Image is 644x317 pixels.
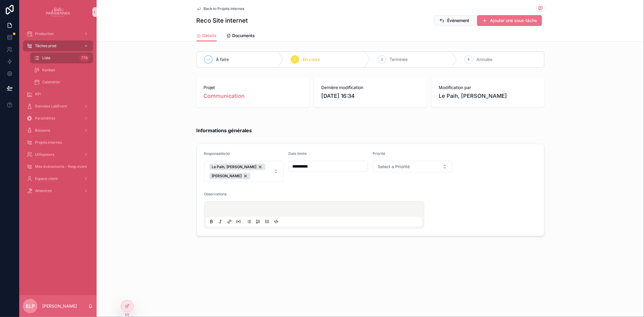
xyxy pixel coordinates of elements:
[209,173,251,179] button: Unselect 2
[321,92,419,100] span: [DATE] 16:34
[390,56,408,62] span: Terminée
[288,151,307,156] span: Date limite
[35,176,58,181] span: Espace client
[197,6,245,11] a: Back to Projets internes
[490,18,537,24] span: Ajouter une sous-tâche
[30,53,93,63] a: Liste778
[212,174,242,178] span: [PERSON_NAME]
[23,125,93,136] a: Boissons
[35,92,41,97] span: KPI
[35,164,87,169] span: Mes événements - Resp event
[30,65,93,75] a: Kanban
[197,127,252,133] strong: Informations générales
[204,151,230,156] span: Responsable(s)
[35,31,54,36] span: Production
[434,15,475,26] button: Événement
[42,56,50,60] span: Liste
[378,164,410,170] span: Select a Priorité
[216,56,229,62] span: À faire
[476,56,492,62] span: Annulée
[439,92,507,100] span: Le Paih, [PERSON_NAME]
[23,89,93,100] a: KPI
[26,303,35,310] span: BLP
[23,173,93,184] a: Espace client
[35,140,62,145] span: Projets internes
[46,7,70,17] img: App logo
[204,85,302,91] span: Projet
[209,164,265,170] button: Unselect 10
[203,33,217,39] span: Détails
[79,54,89,62] div: 778
[42,68,55,72] span: Kanban
[373,161,452,172] button: Select Button
[294,57,296,62] span: 2
[23,137,93,148] a: Projets internes
[303,56,320,62] span: En cours
[204,161,284,182] button: Select Button
[226,30,255,42] a: Documents
[42,80,60,85] span: Calendrier
[35,104,67,109] span: Données LabEvent
[23,185,93,196] a: Absences
[23,149,93,160] a: Utilisateurs
[30,77,93,88] a: Calendrier
[19,24,97,204] div: scrollable content
[42,303,77,309] p: [PERSON_NAME]
[35,128,50,133] span: Boissons
[204,192,227,196] span: Observations
[447,18,469,24] span: Événement
[321,85,419,91] span: Dernière modification
[197,16,248,25] h1: Reco Site internet
[232,33,255,39] span: Documents
[197,30,217,42] a: Détails
[477,15,542,26] button: Ajouter une sous-tâche
[381,57,383,62] span: 3
[23,113,93,124] a: Paramètres
[23,101,93,112] a: Données LabEvent
[467,57,470,62] span: 4
[23,161,93,172] a: Mes événements - Resp event
[35,188,52,193] span: Absences
[212,165,257,169] span: Le Paih, [PERSON_NAME]
[35,116,55,121] span: Paramètres
[35,152,54,157] span: Utilisateurs
[204,6,245,11] span: Back to Projets internes
[373,151,386,156] span: Priorité
[23,28,93,39] a: Production
[23,40,93,51] a: Tâches prod
[204,92,245,100] a: Communication
[35,43,56,48] span: Tâches prod
[439,85,537,91] span: Modification par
